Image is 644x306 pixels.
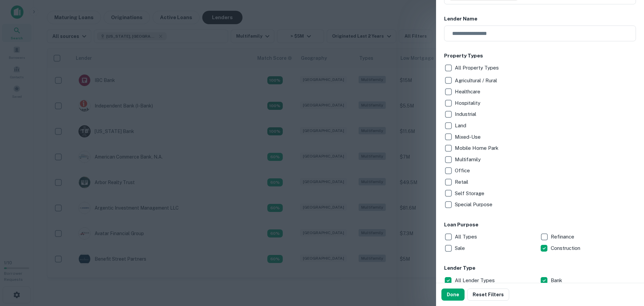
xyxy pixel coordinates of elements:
[455,122,468,130] p: Land
[455,167,471,175] p: Office
[455,88,482,96] p: Healthcare
[455,201,494,209] p: Special Purpose
[455,77,498,85] p: Agricultural / Rural
[455,233,478,241] p: All Types
[455,189,486,198] p: Self Storage
[441,289,465,301] button: Done
[455,178,470,186] p: Retail
[455,110,478,118] p: Industrial
[551,244,582,252] p: Construction
[467,289,509,301] button: Reset Filters
[444,52,636,60] h6: Property Types
[455,133,482,141] p: Mixed-Use
[455,156,482,164] p: Multifamily
[551,233,576,241] p: Refinance
[455,244,466,252] p: Sale
[455,64,500,72] p: All Property Types
[551,276,563,285] p: Bank
[444,221,636,229] h6: Loan Purpose
[455,144,500,152] p: Mobile Home Park
[444,264,636,272] h6: Lender Type
[610,252,644,285] iframe: Chat Widget
[455,276,496,285] p: All Lender Types
[444,15,636,23] h6: Lender Name
[455,99,482,107] p: Hospitality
